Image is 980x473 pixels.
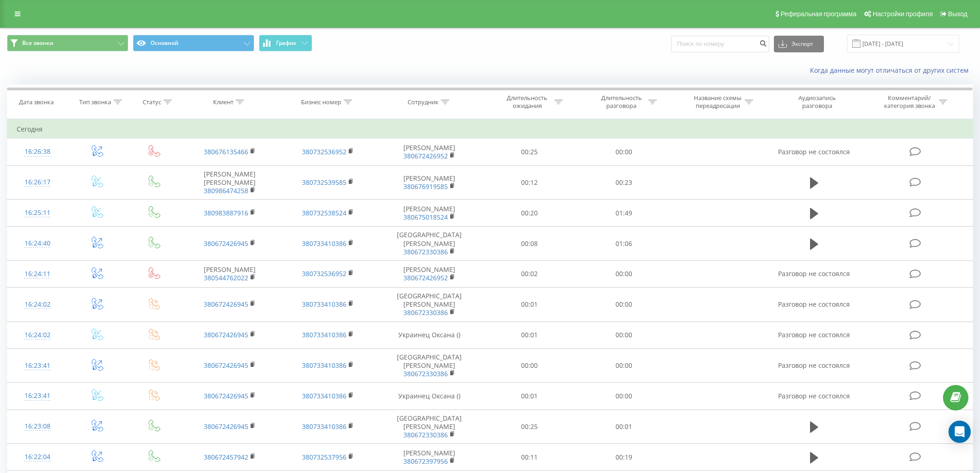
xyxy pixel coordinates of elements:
[204,453,248,461] a: 380672457942
[482,410,577,444] td: 00:25
[503,94,552,110] div: Длительность ожидания
[377,348,482,383] td: [GEOGRAPHIC_DATA][PERSON_NAME]
[873,10,933,18] span: Настройки профиля
[482,348,577,383] td: 00:00
[482,200,577,227] td: 00:20
[204,330,248,339] a: 380672426945
[778,300,850,309] span: Разговор не состоялся
[577,200,671,227] td: 01:49
[17,357,58,375] div: 16:23:41
[482,165,577,200] td: 00:12
[577,139,671,165] td: 00:00
[302,453,346,461] a: 380732537956
[302,147,346,156] a: 380732536952
[403,273,448,282] a: 380672426952
[143,98,161,106] div: Статус
[948,10,967,18] span: Выход
[204,391,248,400] a: 380672426945
[204,208,248,217] a: 380983887916
[882,94,936,110] div: Комментарий/категория звонка
[408,98,439,106] div: Сотрудник
[259,35,312,51] button: График
[204,422,248,431] a: 380672426945
[778,361,850,370] span: Разговор не состоялся
[377,444,482,471] td: [PERSON_NAME]
[377,200,482,227] td: [PERSON_NAME]
[577,227,671,261] td: 01:06
[213,98,233,106] div: Клиент
[302,422,346,431] a: 380733410386
[403,308,448,317] a: 380672330386
[403,182,448,191] a: 380676919585
[377,322,482,348] td: Украинец Оксана ()
[577,165,671,200] td: 00:23
[302,178,346,187] a: 380732539585
[403,430,448,439] a: 380672330386
[204,186,248,195] a: 380986474258
[301,98,341,106] div: Бизнес номер
[377,227,482,261] td: [GEOGRAPHIC_DATA][PERSON_NAME]
[482,383,577,410] td: 00:01
[778,147,850,156] span: Разговор не состоялся
[17,173,58,191] div: 16:26:17
[302,391,346,400] a: 380733410386
[377,260,482,287] td: [PERSON_NAME]
[577,288,671,322] td: 00:00
[302,239,346,248] a: 380733410386
[19,98,54,106] div: Дата звонка
[17,387,58,405] div: 16:23:41
[17,204,58,222] div: 16:25:11
[482,288,577,322] td: 00:01
[204,239,248,248] a: 380672426945
[377,288,482,322] td: [GEOGRAPHIC_DATA][PERSON_NAME]
[377,410,482,444] td: [GEOGRAPHIC_DATA][PERSON_NAME]
[133,35,254,51] button: Основной
[403,213,448,221] a: 380675018524
[577,260,671,287] td: 00:00
[577,348,671,383] td: 00:00
[774,36,824,52] button: Экспорт
[17,143,58,161] div: 16:26:38
[17,296,58,314] div: 16:24:02
[671,36,769,52] input: Поиск по номеру
[302,330,346,339] a: 380733410386
[403,151,448,160] a: 380672426952
[949,421,971,443] div: Open Intercom Messenger
[377,139,482,165] td: [PERSON_NAME]
[780,10,856,18] span: Реферальная программа
[276,40,296,46] span: График
[577,410,671,444] td: 00:01
[377,165,482,200] td: [PERSON_NAME]
[22,39,53,47] span: Все звонки
[204,361,248,370] a: 380672426945
[482,139,577,165] td: 00:25
[302,269,346,278] a: 380732536952
[778,391,850,400] span: Разговор не состоялся
[79,98,111,106] div: Тип звонка
[482,322,577,348] td: 00:01
[302,208,346,217] a: 380732538524
[204,273,248,282] a: 380544762022
[17,234,58,252] div: 16:24:40
[17,265,58,283] div: 16:24:11
[204,300,248,309] a: 380672426945
[17,448,58,466] div: 16:22:04
[403,457,448,466] a: 380672397956
[7,35,128,51] button: Все звонки
[17,326,58,344] div: 16:24:02
[482,444,577,471] td: 00:11
[810,66,973,75] a: Когда данные могут отличаться от других систем
[302,300,346,309] a: 380733410386
[204,147,248,156] a: 380676135466
[787,94,848,110] div: Аудиозапись разговора
[778,330,850,339] span: Разговор не состоялся
[403,369,448,378] a: 380672330386
[17,417,58,435] div: 16:23:08
[181,260,279,287] td: [PERSON_NAME]
[778,269,850,278] span: Разговор не состоялся
[693,94,742,110] div: Название схемы переадресации
[377,383,482,410] td: Украинец Оксана ()
[181,165,279,200] td: [PERSON_NAME] [PERSON_NAME]
[577,444,671,471] td: 00:19
[482,260,577,287] td: 00:02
